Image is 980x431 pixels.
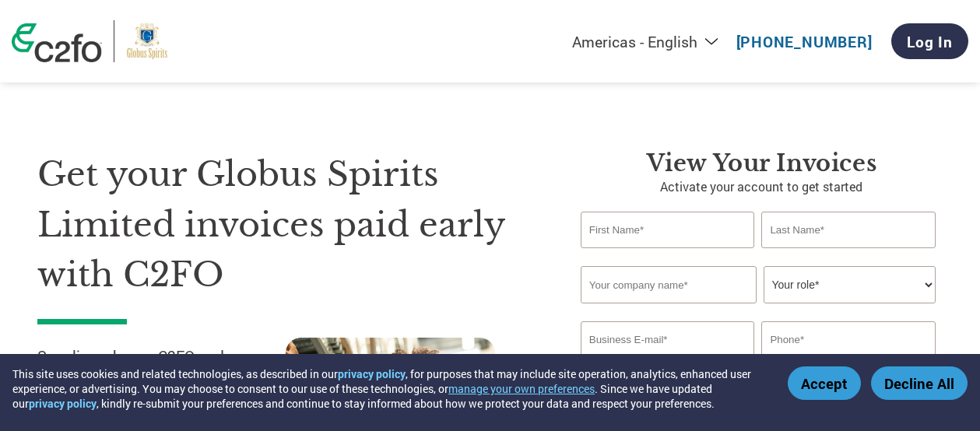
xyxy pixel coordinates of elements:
[736,32,873,51] a: [PHONE_NUMBER]
[126,20,168,62] img: Globus Spirits Limited
[761,321,935,358] input: Phone*
[891,23,968,59] a: Log In
[761,250,935,260] div: Invalid last name or last name is too long
[37,149,534,300] h1: Get your Globus Spirits Limited invoices paid early with C2FO
[581,250,754,260] div: Invalid first name or first name is too long
[448,381,595,396] button: manage your own preferences
[12,366,765,411] div: This site uses cookies and related technologies, as described in our , for purposes that may incl...
[338,366,406,381] a: privacy policy
[788,366,861,400] button: Accept
[29,396,97,411] a: privacy policy
[764,266,935,303] select: Title/Role
[581,321,754,358] input: Invalid Email format
[581,149,943,177] h3: View your invoices
[581,212,754,248] input: First Name*
[581,305,936,315] div: Invalid company name or company name is too long
[12,23,102,62] img: c2fo logo
[761,212,935,248] input: Last Name*
[871,366,968,400] button: Decline All
[581,177,943,196] p: Activate your account to get started
[581,266,757,303] input: Your company name*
